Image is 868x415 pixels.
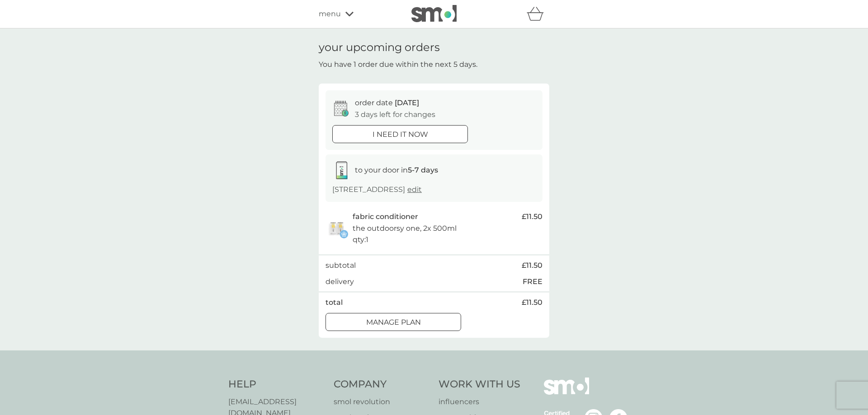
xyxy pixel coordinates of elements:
[522,260,542,271] span: £11.50
[523,276,542,288] p: FREE
[325,260,356,271] p: subtotal
[332,184,422,196] p: [STREET_ADDRESS]
[439,396,520,408] a: influencers
[355,97,419,109] p: order date
[395,98,419,107] span: [DATE]
[319,8,341,20] span: menu
[522,211,542,223] span: £11.50
[325,297,343,308] p: total
[522,297,542,308] span: £11.50
[353,211,418,223] p: fabric conditioner
[355,109,435,121] p: 3 days left for changes
[334,396,430,408] a: smol revolution
[408,166,438,174] strong: 5-7 days
[373,129,428,140] p: i need it now
[355,166,438,174] span: to your door in
[325,313,461,331] button: Manage plan
[439,378,520,392] h4: Work With Us
[334,378,430,392] h4: Company
[353,223,457,234] p: the outdoorsy one, 2x 500ml
[366,317,421,328] p: Manage plan
[332,125,468,143] button: i need it now
[407,185,422,194] a: edit
[353,234,368,246] p: qty : 1
[319,59,477,70] p: You have 1 order due within the next 5 days.
[527,5,549,23] div: basket
[325,276,354,288] p: delivery
[319,41,440,54] h1: your upcoming orders
[228,378,325,392] h4: Help
[411,5,457,22] img: smol
[544,378,589,408] img: smol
